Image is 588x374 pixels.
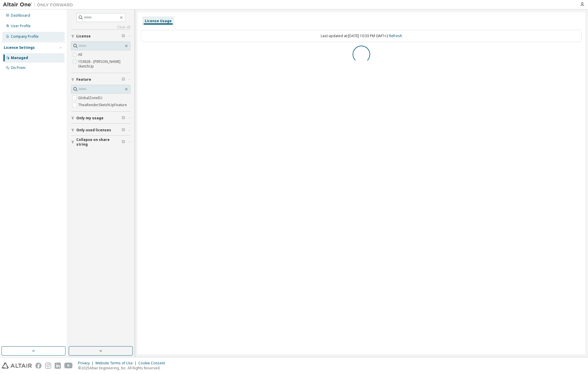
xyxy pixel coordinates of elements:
div: Company Profile [11,34,39,39]
div: Dashboard [11,13,30,18]
a: Refresh [389,33,402,38]
div: On Prem [11,66,25,70]
div: License Settings [4,45,35,50]
img: facebook.svg [35,363,42,369]
label: 153828 - [PERSON_NAME] SketchUp [78,58,130,70]
img: altair_logo.svg [2,363,32,369]
p: © 2025 Altair Engineering, Inc. All Rights Reserved. [78,366,168,370]
button: Only my usage [71,112,130,125]
button: Feature [71,73,130,86]
div: Website Terms of Use [95,361,138,366]
div: Managed [11,56,28,60]
img: Altair One [3,2,76,8]
button: License [71,30,130,43]
img: linkedin.svg [55,363,61,369]
span: Feature [76,77,91,82]
a: Clear all [71,25,130,30]
div: Cookie Consent [138,361,168,366]
div: License Usage [145,19,172,23]
button: Collapse on share string [71,136,130,149]
label: GlobalZoneEU [78,94,104,101]
label: All [78,51,83,58]
span: Clear filter [122,140,125,144]
div: User Profile [11,24,31,28]
span: Only my usage [76,116,104,120]
span: Clear filter [122,116,125,120]
span: Only used licenses [76,128,111,132]
span: Collapse on share string [76,137,122,147]
img: youtube.svg [64,363,73,369]
div: Last updated at: [DATE] 10:33 PM GMT+2 [141,30,582,42]
span: License [76,34,91,39]
img: instagram.svg [45,363,51,369]
button: Only used licenses [71,124,130,137]
div: Privacy [78,361,95,366]
span: Clear filter [122,128,125,132]
label: TheaRenderSketchUpFeature [78,101,128,108]
span: Clear filter [122,77,125,82]
span: Clear filter [122,34,125,39]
